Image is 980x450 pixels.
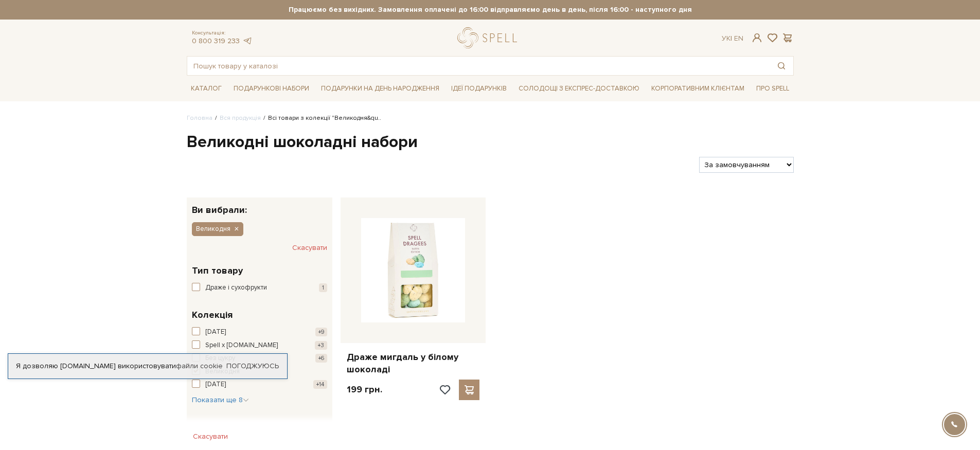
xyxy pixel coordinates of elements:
[722,34,743,43] div: Ук
[187,114,212,122] a: Головна
[770,57,793,75] button: Пошук товару у каталозі
[205,380,226,390] span: [DATE]
[313,380,327,389] span: +14
[447,81,511,97] a: Ідеї подарунків
[192,380,327,390] button: [DATE] +14
[242,37,253,45] a: telegram
[514,80,644,97] a: Солодощі з експрес-доставкою
[187,81,226,97] a: Каталог
[192,283,327,293] button: Драже і сухофрукти 1
[205,283,267,293] span: Драже і сухофрукти
[8,362,287,371] div: Я дозволяю [DOMAIN_NAME] використовувати
[187,57,770,75] input: Пошук товару у каталозі
[347,351,480,375] a: Драже мигдаль у білому шоколаді
[205,327,226,337] span: [DATE]
[315,354,327,363] span: +6
[192,308,233,322] span: Колекція
[317,81,443,97] a: Подарунки на День народження
[192,327,327,337] button: [DATE] +9
[730,34,732,43] span: |
[229,81,313,97] a: Подарункові набори
[192,421,233,435] span: Для кого
[752,81,793,97] a: Про Spell
[315,328,327,336] span: +9
[187,5,794,14] strong: Працюємо без вихідних. Замовлення оплачені до 16:00 відправляємо день в день, після 16:00 - насту...
[319,283,327,292] span: 1
[192,30,253,37] span: Консультація:
[457,27,522,48] a: logo
[196,224,230,233] span: Великодня
[647,81,749,97] a: Корпоративним клієнтам
[220,114,261,122] a: Вся продукція
[192,222,243,236] button: Великодня
[192,395,249,405] button: Показати ще 8
[192,37,240,45] a: 0 800 319 233
[176,362,223,370] a: файли cookie
[347,384,382,395] p: 199 грн.
[292,240,327,256] button: Скасувати
[734,34,743,43] a: En
[187,132,794,153] h1: Великодні шоколадні набори
[187,197,332,214] div: Ви вибрали:
[205,340,278,351] span: Spell x [DOMAIN_NAME]
[261,114,381,123] li: Всі товари з колекції "Великодня&qu..
[226,362,279,371] a: Погоджуюсь
[192,340,327,351] button: Spell x [DOMAIN_NAME] +3
[192,395,249,404] span: Показати ще 8
[187,428,234,445] button: Скасувати
[192,264,243,278] span: Тип товару
[315,341,327,350] span: +3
